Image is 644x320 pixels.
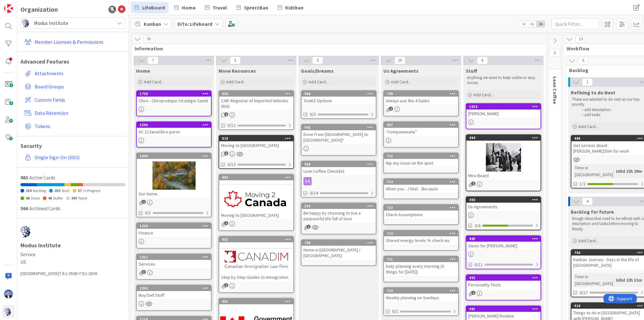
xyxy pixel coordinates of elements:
div: Moving to [GEOGRAPHIC_DATA] [219,211,293,219]
div: 969 [302,91,376,97]
div: 930Lean Coffee Checklist [302,161,376,175]
span: Custom Fields [35,96,123,104]
a: 1595AC 113ana036-e puron [136,121,212,148]
div: Finance [137,229,211,237]
a: Data Retention [22,107,125,119]
div: [PERSON_NAME] Routine [466,312,541,320]
a: 706Home in [GEOGRAPHIC_DATA] / [GEOGRAPHIC_DATA] [301,239,376,266]
div: 491 [469,307,541,311]
span: 0/17 [580,289,588,296]
span: 0/3 [310,111,316,118]
div: 953Moving to [GEOGRAPHIC_DATA] [219,175,293,219]
a: 818Moving to [GEOGRAPHIC_DATA]0/12 [219,135,294,169]
div: 711 [387,257,458,261]
a: 930Lean Coffee Checklist0/14 [301,161,376,198]
span: Us Agreements [383,68,419,74]
a: 1392Buy/Sell Stuff [136,285,212,311]
a: Attachments [22,68,125,79]
div: 1556 [469,104,541,109]
input: Quick Filter... [552,18,599,30]
div: Active Cards [20,174,125,181]
div: Weekly planning on Sundays [384,294,458,302]
div: 706Home in [GEOGRAPHIC_DATA] / [GEOGRAPHIC_DATA] [302,240,376,260]
a: SprezzBan [233,2,272,13]
a: 715Nip any issue on the spot [383,153,459,173]
div: 1556[PERSON_NAME] [466,104,541,118]
span: Information [135,45,538,52]
div: 493Us Agreements [466,197,541,211]
span: 0/12 [227,122,236,129]
div: 942Drive From [GEOGRAPHIC_DATA] to [GEOGRAPHIC_DATA]? [302,125,376,144]
span: 13 [575,35,586,43]
div: Home in [GEOGRAPHIC_DATA] / [GEOGRAPHIC_DATA] [302,246,376,260]
div: 495 [469,237,541,241]
span: 983 [20,174,28,181]
div: 957“Companionate” [384,122,458,136]
div: 714 [387,180,458,184]
div: 818Moving to [GEOGRAPHIC_DATA] [219,136,293,149]
div: 1330 [140,224,211,228]
a: 493Us Agreements3/6 [466,196,541,230]
div: 952 [222,237,293,242]
div: [GEOGRAPHIC_DATA] 7.9.1-3506-7.9.1-2836 [20,270,125,277]
div: 1392 [140,286,211,290]
img: avatar [4,307,13,316]
div: 954 [219,91,293,97]
div: 713 [384,205,458,211]
span: Done [31,196,40,200]
span: 1 [471,291,475,295]
div: Personality Tests [466,281,541,289]
span: 33 [143,35,154,43]
a: 1344Our Home0/1 [136,153,212,217]
span: Modus Institute [34,19,111,27]
span: Travel [213,4,227,11]
a: Custom Fields [22,94,125,105]
div: 710 [384,288,458,294]
a: Travel [201,2,231,13]
span: Add Card... [578,124,598,129]
div: 969ToniKZ Options [302,91,376,105]
span: 0/11 [475,261,483,268]
img: avatar [22,19,31,27]
span: Data Retention [35,109,123,117]
h1: Modus Institute [20,242,125,249]
div: Lean Coffee Checklist [302,167,376,175]
span: Home [136,68,150,74]
div: 709 [387,92,458,96]
div: Daily planning every morning (3 things for [DATE]) [384,262,458,276]
span: Add Card... [391,79,411,85]
a: LifeBoard [131,2,169,13]
div: 1344Our Home [137,153,211,198]
img: Visit kanbanzone.com [4,4,13,13]
a: 503Be happy by choosing to live a purposeful life full of love [301,203,376,234]
span: 5 [230,57,241,64]
div: [PERSON_NAME] [466,109,541,118]
div: 1595 [140,123,211,127]
div: CAR: Registrar of Imported Vehicles (RIV): [219,97,293,110]
a: 1556[PERSON_NAME] [466,103,541,129]
div: 952 [219,237,293,242]
div: 952Step by Step Guides to Immigration [219,237,293,281]
div: Archived Cards [20,205,125,212]
div: Us Agreements [466,203,541,211]
span: 1 [471,182,475,186]
div: 953 [222,175,293,180]
span: 3/6 [475,222,480,229]
span: Backlog [569,67,643,73]
a: 711Daily planning every morning (3 things for [DATE]) [383,256,459,282]
div: Check Assumptions [384,211,458,219]
div: 1738 [140,92,211,96]
div: 711Daily planning every morning (3 things for [DATE]) [384,256,458,276]
div: 954 [222,92,293,96]
h1: Advanced Features [20,58,125,65]
div: When you…I feel…Because [384,185,458,193]
div: Vision for [PERSON_NAME] [466,242,541,250]
div: 930 [304,162,376,166]
div: 713 [387,205,458,210]
div: Drive From [GEOGRAPHIC_DATA] to [GEOGRAPHIC_DATA]? [302,130,376,144]
span: In Progress [83,188,100,193]
a: Kidzban [274,2,307,13]
span: 1 [224,283,228,287]
div: 1392Buy/Sell Stuff [137,285,211,299]
div: 713Check Assumptions [384,205,458,219]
